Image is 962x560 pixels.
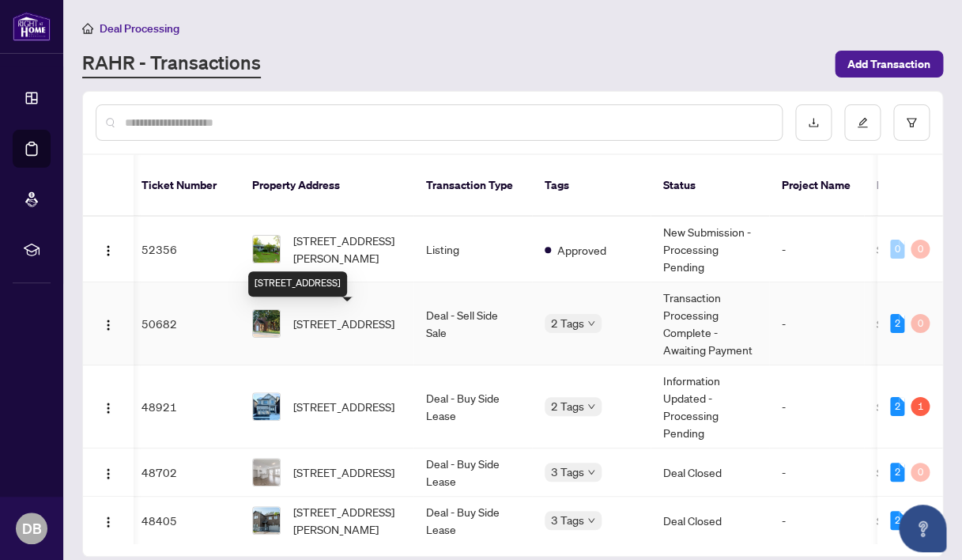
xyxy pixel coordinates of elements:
[769,448,864,497] td: -
[129,365,240,448] td: 48921
[96,394,121,419] button: Logo
[877,465,940,479] span: S12305764
[129,217,240,282] td: 52356
[557,241,606,259] span: Approved
[651,217,769,282] td: New Submission - Processing Pending
[551,463,584,481] span: 3 Tags
[293,315,394,332] span: [STREET_ADDRESS]
[413,217,532,282] td: Listing
[102,516,115,528] img: Logo
[769,155,864,217] th: Project Name
[587,320,595,327] span: down
[82,23,93,34] span: home
[844,104,881,141] button: edit
[847,51,930,77] span: Add Transaction
[890,397,904,416] div: 2
[96,311,121,336] button: Logo
[651,282,769,365] td: Transaction Processing Complete - Awaiting Payment
[551,397,584,415] span: 2 Tags
[551,511,584,529] span: 3 Tags
[253,459,280,486] img: thumbnail-img
[82,50,261,78] a: RAHR - Transactions
[253,310,280,337] img: thumbnail-img
[102,402,115,414] img: Logo
[857,117,868,128] span: edit
[96,460,121,485] button: Logo
[899,505,946,552] button: Open asap
[551,314,584,332] span: 2 Tags
[587,516,595,524] span: down
[129,448,240,497] td: 48702
[877,399,940,414] span: S12331296
[911,314,930,333] div: 0
[587,403,595,411] span: down
[413,448,532,497] td: Deal - Buy Side Lease
[293,232,401,267] span: [STREET_ADDRESS][PERSON_NAME]
[253,393,280,420] img: thumbnail-img
[102,244,115,257] img: Logo
[911,397,930,416] div: 1
[240,155,413,217] th: Property Address
[253,236,280,263] img: thumbnail-img
[587,468,595,476] span: down
[96,236,121,262] button: Logo
[890,240,904,259] div: 0
[877,513,940,528] span: S12218580
[769,217,864,282] td: -
[293,398,394,415] span: [STREET_ADDRESS]
[795,104,832,141] button: download
[890,511,904,530] div: 2
[890,463,904,482] div: 2
[651,448,769,497] td: Deal Closed
[808,117,819,128] span: download
[890,314,904,333] div: 2
[769,282,864,365] td: -
[413,155,532,217] th: Transaction Type
[248,271,347,297] div: [STREET_ADDRESS]
[102,467,115,480] img: Logo
[102,319,115,331] img: Logo
[100,21,179,36] span: Deal Processing
[96,508,121,533] button: Logo
[651,497,769,545] td: Deal Closed
[911,240,930,259] div: 0
[651,365,769,448] td: Information Updated - Processing Pending
[129,155,240,217] th: Ticket Number
[769,365,864,448] td: -
[893,104,930,141] button: filter
[129,282,240,365] td: 50682
[413,365,532,448] td: Deal - Buy Side Lease
[877,316,940,331] span: S12178469
[864,155,959,217] th: MLS #
[22,517,42,539] span: DB
[911,463,930,482] div: 0
[413,497,532,545] td: Deal - Buy Side Lease
[413,282,532,365] td: Deal - Sell Side Sale
[651,155,769,217] th: Status
[293,503,401,538] span: [STREET_ADDRESS][PERSON_NAME]
[769,497,864,545] td: -
[835,51,943,78] button: Add Transaction
[13,12,51,41] img: logo
[129,497,240,545] td: 48405
[906,117,917,128] span: filter
[253,507,280,534] img: thumbnail-img
[877,242,940,256] span: S12392223
[532,155,651,217] th: Tags
[293,464,394,481] span: [STREET_ADDRESS]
